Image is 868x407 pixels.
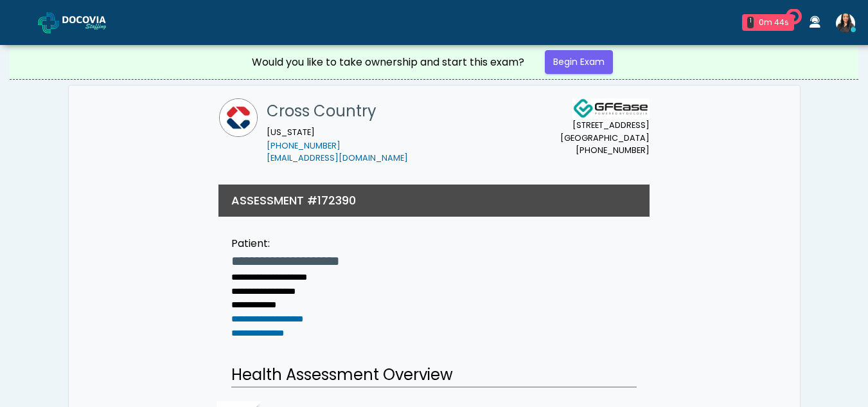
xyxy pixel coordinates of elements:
img: Docovia [38,12,59,33]
a: 1 0m 44s [734,9,802,36]
img: Cross Country [219,98,258,137]
div: Patient: [231,236,339,251]
a: [PHONE_NUMBER] [267,140,341,151]
img: Docovia Staffing Logo [572,98,650,119]
small: [STREET_ADDRESS] [GEOGRAPHIC_DATA] [PHONE_NUMBER] [560,119,650,156]
a: Begin Exam [545,50,613,74]
div: 0m 44s [759,17,789,28]
h3: ASSESSMENT #172390 [231,192,356,208]
div: 1 [747,17,754,28]
img: Viral Patel [836,14,855,33]
div: Would you like to take ownership and start this exam? [252,55,524,70]
a: Docovia [38,1,127,43]
img: Docovia [62,16,127,29]
a: [EMAIL_ADDRESS][DOMAIN_NAME] [267,152,408,163]
small: [US_STATE] [267,127,408,164]
h1: Cross Country [267,98,408,124]
h2: Health Assessment Overview [231,363,637,388]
